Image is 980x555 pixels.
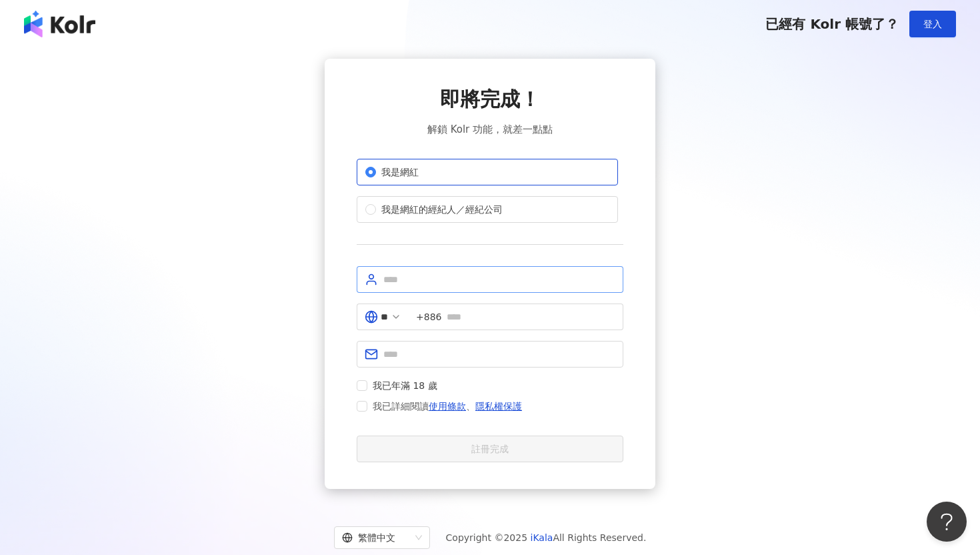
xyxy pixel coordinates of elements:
[446,530,647,546] span: Copyright © 2025 All Rights Reserved.
[440,85,540,113] span: 即將完成！
[357,436,623,462] button: 註冊完成
[373,398,522,414] span: 我已詳細閱讀 、
[376,202,508,217] span: 我是網紅的經紀人／經紀公司
[367,378,443,393] span: 我已年滿 18 歲
[923,19,942,29] span: 登入
[909,11,956,37] button: 登入
[342,527,410,548] div: 繁體中文
[475,401,522,412] a: 隱私權保護
[531,532,553,543] a: iKala
[927,502,967,542] iframe: Help Scout Beacon - Open
[427,121,553,137] span: 解鎖 Kolr 功能，就差一點點
[24,11,95,37] img: logo
[765,16,899,32] span: 已經有 Kolr 帳號了？
[429,401,466,412] a: 使用條款
[416,310,441,324] span: +886
[376,165,424,179] span: 我是網紅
